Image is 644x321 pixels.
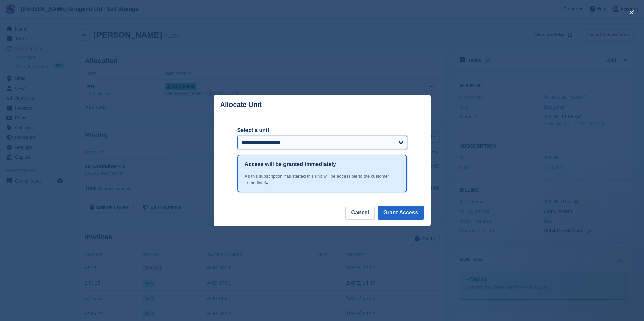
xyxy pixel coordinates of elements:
button: Cancel [345,206,374,220]
h1: Access will be granted immediately [245,160,336,168]
button: Grant Access [378,206,424,220]
label: Select a unit [237,126,407,134]
div: As this subscription has started this unit will be accessible to the customer immediately. [245,173,400,186]
p: Allocate Unit [220,101,262,109]
button: close [626,7,637,18]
